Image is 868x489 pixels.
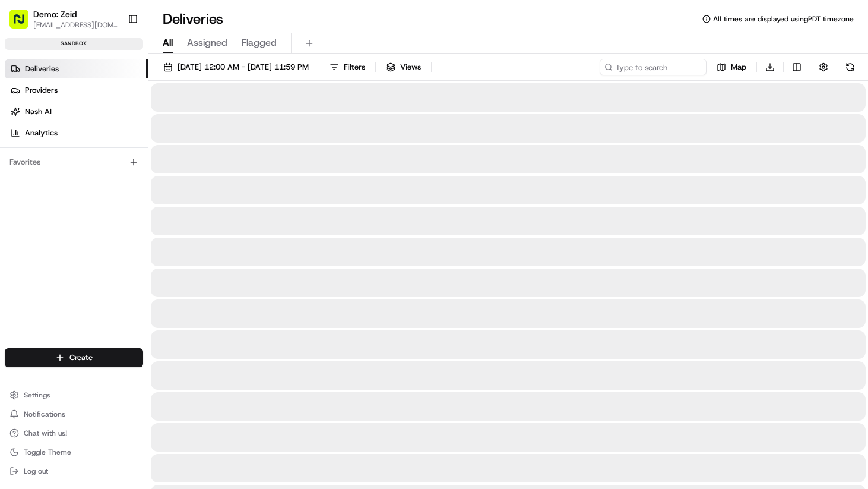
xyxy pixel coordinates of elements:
[33,8,77,20] button: Demo: Zeid
[178,62,309,72] span: [DATE] 12:00 AM - [DATE] 11:59 PM
[163,36,173,50] span: All
[33,20,118,30] button: [EMAIL_ADDRESS][DOMAIN_NAME]
[842,59,859,75] button: Refresh
[69,352,93,363] span: Create
[5,425,143,441] button: Chat with us!
[731,62,746,72] span: Map
[5,59,148,78] a: Deliveries
[5,348,143,367] button: Create
[24,447,71,457] span: Toggle Theme
[187,36,227,50] span: Assigned
[158,59,314,75] button: [DATE] 12:00 AM - [DATE] 11:59 PM
[24,466,48,476] span: Log out
[5,387,143,403] button: Settings
[5,463,143,479] button: Log out
[163,10,223,29] h1: Deliveries
[25,64,59,74] span: Deliveries
[713,14,854,24] span: All times are displayed using PDT timezone
[5,406,143,422] button: Notifications
[25,106,52,117] span: Nash AI
[5,81,148,100] a: Providers
[24,409,65,419] span: Notifications
[24,390,50,400] span: Settings
[25,128,58,138] span: Analytics
[25,85,58,96] span: Providers
[5,153,143,172] div: Favorites
[324,59,370,75] button: Filters
[400,62,421,72] span: Views
[5,124,148,143] a: Analytics
[5,444,143,460] button: Toggle Theme
[242,36,277,50] span: Flagged
[381,59,426,75] button: Views
[5,5,123,33] button: Demo: Zeid[EMAIL_ADDRESS][DOMAIN_NAME]
[5,38,143,50] div: sandbox
[711,59,752,75] button: Map
[5,102,148,121] a: Nash AI
[344,62,365,72] span: Filters
[600,59,707,75] input: Type to search
[24,428,67,438] span: Chat with us!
